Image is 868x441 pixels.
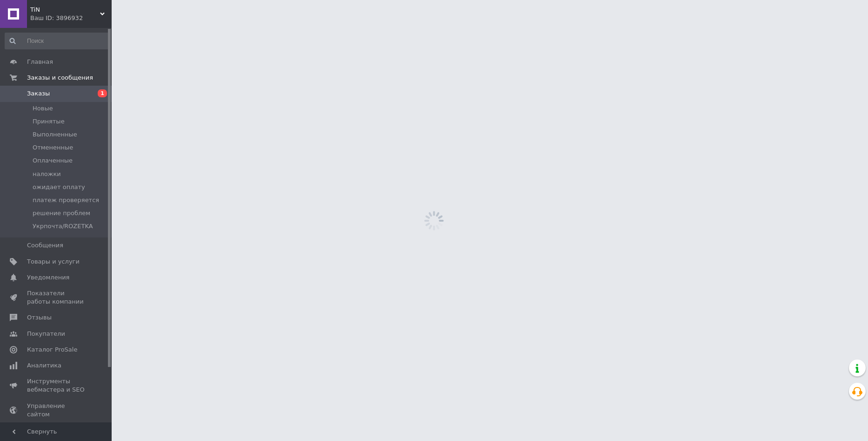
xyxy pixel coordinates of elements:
[30,14,112,22] div: Ваш ID: 3896932
[27,313,52,322] span: Отзывы
[33,209,90,217] span: решение проблем
[98,89,107,97] span: 1
[33,170,61,178] span: наложки
[33,117,65,126] span: Принятые
[27,361,61,370] span: Аналитика
[27,346,77,354] span: Каталог ProSale
[27,377,86,394] span: Инструменты вебмастера и SEO
[27,402,86,419] span: Управление сайтом
[27,89,50,98] span: Заказы
[27,330,65,338] span: Покупатели
[27,258,80,266] span: Товары и услуги
[33,156,73,165] span: Оплаченные
[33,196,99,204] span: платеж проверяется
[27,273,69,282] span: Уведомления
[33,104,53,113] span: Новые
[33,222,93,231] span: Укрпочта/ROZETKA
[27,241,63,250] span: Сообщения
[5,33,110,49] input: Поиск
[27,58,53,66] span: Главная
[33,130,77,139] span: Выполненные
[33,143,73,152] span: Отмененные
[27,74,93,82] span: Заказы и сообщения
[33,183,85,191] span: ожидает оплату
[27,289,86,306] span: Показатели работы компании
[30,6,100,14] span: TiN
